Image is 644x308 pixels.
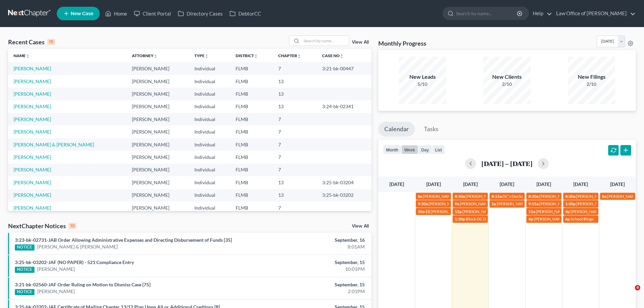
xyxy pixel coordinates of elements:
i: unfold_more [205,54,209,58]
td: [PERSON_NAME] [126,75,189,88]
div: New Filings [568,73,615,81]
td: 7 [273,125,317,138]
td: 3:21-bk-00447 [317,62,372,75]
a: Typeunfold_more [194,53,209,58]
a: [PERSON_NAME] & [PERSON_NAME] [14,142,94,147]
a: View All [352,40,369,45]
td: Individual [189,125,230,138]
a: [PERSON_NAME] & [PERSON_NAME] [37,243,118,250]
a: Home [102,7,130,20]
td: FLMB [230,151,273,163]
div: 10:01PM [253,266,365,273]
i: unfold_more [340,54,344,58]
a: 3:25-bk-03202-JAF (NO PAPER) - 521 Compliance Entry [15,259,134,265]
div: New Leads [399,73,446,81]
td: Individual [189,189,230,202]
td: 13 [273,88,317,100]
a: [PERSON_NAME] [37,266,75,273]
a: Calendar [378,122,415,137]
div: NOTICE [15,244,34,251]
span: 10a [418,209,425,214]
a: Case Nounfold_more [322,53,344,58]
span: 8a [418,194,422,199]
span: [PERSON_NAME] [536,209,568,214]
span: [DATE] [463,181,478,187]
div: 2/10 [483,81,531,88]
td: Individual [189,164,230,176]
td: FLMB [230,189,273,202]
div: 5/10 [399,81,446,88]
a: Chapterunfold_more [278,53,301,58]
span: 4 [635,285,640,290]
a: View All [352,224,369,229]
td: Individual [189,138,230,151]
h2: [DATE] – [DATE] [481,160,532,167]
span: 8:30a [528,194,539,199]
span: 8:30a [565,194,575,199]
td: 7 [273,151,317,163]
a: [PERSON_NAME] [37,288,75,295]
span: [DATE] [573,181,588,187]
div: September, 15 [253,281,365,288]
a: [PERSON_NAME] [14,129,51,135]
td: 7 [273,138,317,151]
span: $$ [PERSON_NAME] first payment is due $400 [425,209,507,214]
span: 1:30p [455,216,465,221]
a: DebtorCC [226,7,264,20]
button: month [383,145,401,154]
span: [DATE] [426,181,441,187]
div: NextChapter Notices [8,222,76,230]
div: NOTICE [15,289,34,295]
td: 7 [273,113,317,125]
td: FLMB [230,164,273,176]
i: unfold_more [254,54,258,58]
td: [PERSON_NAME] [126,125,189,138]
a: Client Portal [130,7,174,20]
a: 3:21-bk-02560-JAF Order Ruling on Motion to Dismiss Case [75] [15,282,150,287]
td: [PERSON_NAME] [126,62,189,75]
td: [PERSON_NAME] [126,151,189,163]
iframe: Intercom live chat [621,285,637,301]
a: [PERSON_NAME] [14,205,51,211]
td: 7 [273,62,317,75]
a: 3:23-bk-02731-JAB Order Allowing Administrative Expenses and Directing Disbursement of Funds [35] [15,237,232,243]
td: [PERSON_NAME] [126,202,189,214]
a: [PERSON_NAME] [14,116,51,122]
td: Individual [189,202,230,214]
span: [PERSON_NAME] [PHONE_NUMBER] [462,209,531,214]
input: Search by name... [456,7,518,20]
span: [PERSON_NAME] [PHONE_NUMBER] [534,216,602,221]
td: FLMB [230,176,273,189]
div: 8:01AM [253,243,365,250]
span: 4p [565,209,570,214]
td: [PERSON_NAME] [126,138,189,151]
span: School Bingo [571,216,594,221]
span: 2p [492,201,496,206]
td: 7 [273,202,317,214]
span: 8:15a [492,194,502,199]
td: FLMB [230,202,273,214]
td: Individual [189,88,230,100]
span: [PERSON_NAME] [PHONE_NUMBER] [539,201,607,206]
div: September, 16 [253,237,365,243]
i: unfold_more [26,54,30,58]
span: [PERSON_NAME] [607,194,639,199]
td: Individual [189,113,230,125]
span: 4p [528,216,533,221]
td: FLMB [230,88,273,100]
div: 10 [69,223,76,229]
a: [PERSON_NAME] [14,103,51,109]
div: NOTICE [15,267,34,273]
div: 15 [47,39,55,45]
span: [PERSON_NAME] [PHONE_NUMBER] [539,194,607,199]
span: [PERSON_NAME] and [PERSON_NAME] [571,209,642,214]
td: Individual [189,100,230,113]
span: [PERSON_NAME] [PHONE_NUMBER] [466,194,534,199]
a: [PERSON_NAME] [14,91,51,97]
td: 3:25-bk-03202 [317,189,372,202]
i: unfold_more [153,54,158,58]
a: Attorneyunfold_more [132,53,158,58]
td: [PERSON_NAME] [126,189,189,202]
span: [PERSON_NAME] [429,201,460,206]
td: [PERSON_NAME] [126,164,189,176]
